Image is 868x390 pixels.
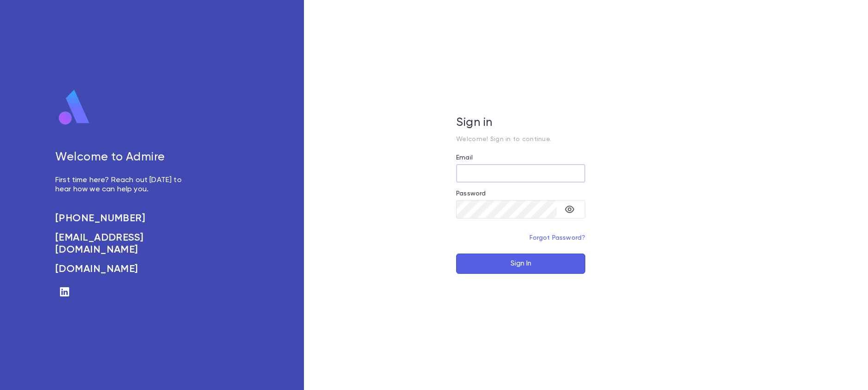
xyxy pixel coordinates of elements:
[456,154,473,161] label: Email
[55,263,192,275] a: [DOMAIN_NAME]
[456,190,486,197] label: Password
[456,136,585,143] p: Welcome! Sign in to continue.
[529,235,586,241] a: Forgot Password?
[55,176,192,194] p: First time here? Reach out [DATE] to hear how we can help you.
[55,232,192,256] a: [EMAIL_ADDRESS][DOMAIN_NAME]
[55,213,192,225] a: [PHONE_NUMBER]
[55,151,192,165] h5: Welcome to Admire
[456,254,585,274] button: Sign In
[560,200,579,219] button: toggle password visibility
[456,116,585,130] h5: Sign in
[55,89,93,126] img: logo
